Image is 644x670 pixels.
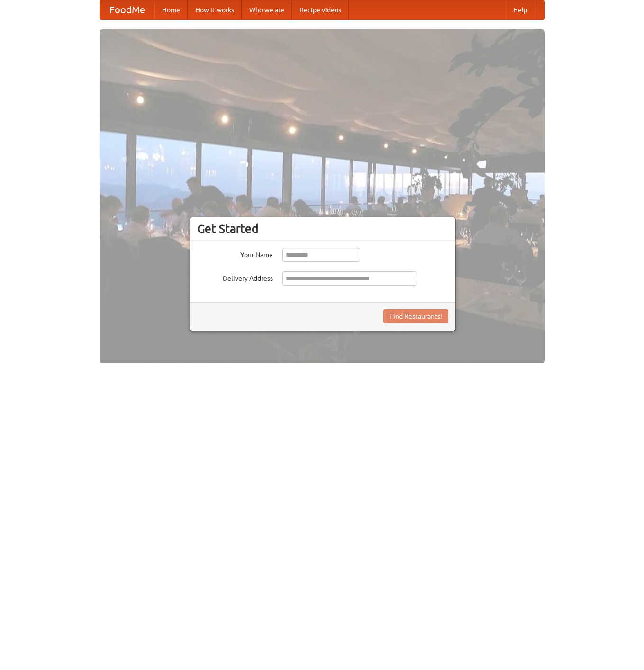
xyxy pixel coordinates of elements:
[100,0,154,19] a: FoodMe
[154,0,188,19] a: Home
[197,222,448,236] h3: Get Started
[197,248,273,259] label: Your Name
[242,0,292,19] a: Who we are
[506,0,535,19] a: Help
[197,271,273,283] label: Delivery Address
[292,0,349,19] a: Recipe videos
[383,309,448,323] button: Find Restaurants!
[188,0,242,19] a: How it works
